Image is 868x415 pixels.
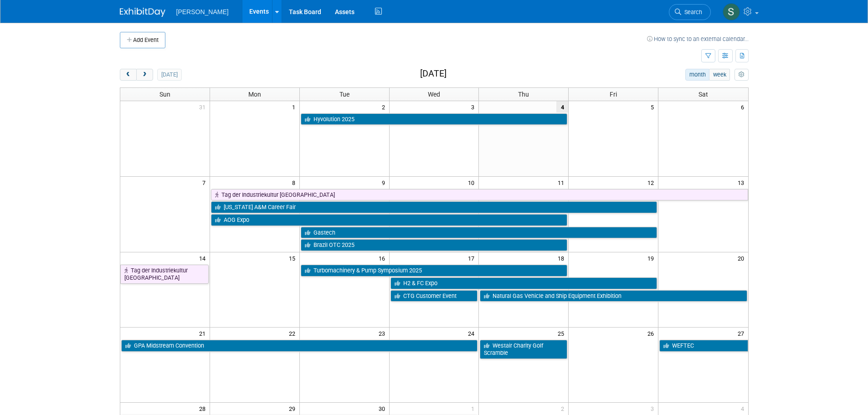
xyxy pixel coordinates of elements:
[480,290,747,302] a: Natural Gas Vehicle and Ship Equipment Exhibition
[737,177,748,188] span: 13
[301,265,568,277] a: Turbomachinery & Pump Symposium 2025
[381,177,389,188] span: 9
[211,189,748,201] a: Tag der Industriekultur [GEOGRAPHIC_DATA]
[557,252,568,264] span: 18
[120,32,165,48] button: Add Event
[470,403,478,414] span: 1
[176,8,229,15] span: [PERSON_NAME]
[480,340,567,359] a: Westair Charity Golf Scramble
[650,101,658,113] span: 5
[211,201,657,213] a: [US_STATE] A&M Career Fair
[560,403,568,414] span: 2
[685,69,709,81] button: month
[734,69,748,81] button: myCustomButton
[291,177,299,188] span: 8
[557,177,568,188] span: 11
[120,265,209,283] a: Tag der Industriekultur [GEOGRAPHIC_DATA]
[120,69,137,81] button: prev
[157,69,181,81] button: [DATE]
[709,69,730,81] button: week
[699,91,708,98] span: Sat
[737,328,748,339] span: 27
[159,91,170,98] span: Sun
[288,252,299,264] span: 15
[291,101,299,113] span: 1
[301,113,568,125] a: Hyvolution 2025
[739,72,745,78] i: Personalize Calendar
[378,252,389,264] span: 16
[737,252,748,264] span: 20
[288,328,299,339] span: 22
[740,403,748,414] span: 4
[647,328,658,339] span: 26
[467,177,478,188] span: 10
[470,101,478,113] span: 3
[198,101,210,113] span: 31
[556,101,568,113] span: 4
[740,101,748,113] span: 6
[381,101,389,113] span: 2
[301,239,568,251] a: Brazil OTC 2025
[610,91,617,98] span: Fri
[390,290,478,302] a: CTG Customer Event
[659,340,748,352] a: WEFTEC
[647,252,658,264] span: 19
[301,227,657,239] a: Gastech
[681,9,702,15] span: Search
[378,403,389,414] span: 30
[518,91,529,98] span: Thu
[669,4,711,20] a: Search
[121,340,478,352] a: GPA Midstream Convention
[198,328,210,339] span: 21
[120,8,165,17] img: ExhibitDay
[248,91,261,98] span: Mon
[390,277,657,289] a: H2 & FC Expo
[647,36,749,42] a: How to sync to an external calendar...
[288,403,299,414] span: 29
[557,328,568,339] span: 25
[428,91,440,98] span: Wed
[420,69,447,79] h2: [DATE]
[378,328,389,339] span: 23
[723,3,740,20] img: Skye Tuinei
[339,91,349,98] span: Tue
[136,69,153,81] button: next
[467,252,478,264] span: 17
[201,177,210,188] span: 7
[198,252,210,264] span: 14
[467,328,478,339] span: 24
[211,214,567,226] a: AOG Expo
[647,177,658,188] span: 12
[198,403,210,414] span: 28
[650,403,658,414] span: 3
